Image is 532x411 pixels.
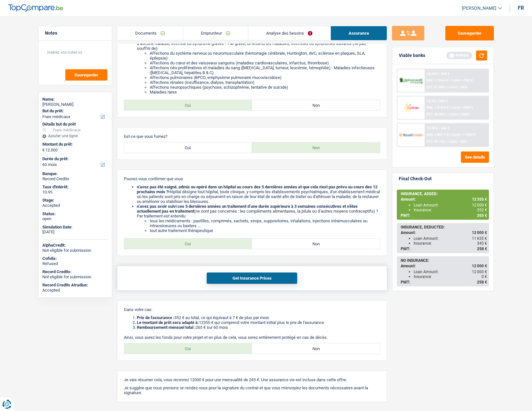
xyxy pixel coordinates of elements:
div: open [42,216,108,221]
b: n’avez pas avoir suivi ces 5 dernières années un traitement d’une durée supérieure à 3 semaines c... [137,204,358,214]
span: 12 355 € [472,197,487,202]
label: Oui [124,100,252,110]
li: Hôpital désigne tout hôpital, toute clinique, y compris les établissements psychiatriques, d'un é... [137,184,380,204]
div: PMT: [401,247,487,251]
div: [DATE] [42,229,108,235]
span: / [446,112,448,117]
b: Prix de l'assurance : [137,315,174,320]
div: Détails but du prêt [42,122,108,127]
div: Name: [42,97,108,102]
label: Oui [124,343,252,354]
div: AlphaCredit: [42,243,108,248]
p: Pouvez-vous confirmer que vous [124,176,380,181]
label: Durée du prêt: [42,156,107,161]
li: Affections pulmonaires (BPCO, emphysème pulmonaire mucoviscidose) [150,75,380,80]
span: NAI: 1 857,1 € [427,133,449,137]
div: Record Credits: [42,269,108,274]
li: Affections du système nerveux ou neuromusculaire (hémorragie cérébrale, Huntington, AVC, sclérose... [150,51,380,61]
b: n’avez pas été soigné, admis ou opéré dans un hôpital au cours des 5 dernières années et que cela... [137,184,377,194]
span: 258 € [477,247,487,251]
span: 12 000 € [472,230,487,235]
div: Loan Amount: [414,270,487,274]
span: Limit: >1.033 € [452,133,476,137]
div: 12.9% | 268 € [427,99,448,103]
p: Est-ce que vous fumez? [124,134,380,139]
span: 0 € [482,274,487,279]
span: / [446,139,448,144]
div: Refresh [446,52,472,59]
span: € [42,148,45,153]
span: / [446,85,448,89]
label: Non [252,142,380,153]
li: 265 € sur 60 mois [137,325,380,330]
span: NAI: 1 194,4 € [427,78,449,83]
span: Limit: >800 € [452,106,473,110]
div: Not eligible for submission [42,248,108,253]
div: Insurance: [414,208,487,212]
li: Affections neuropsychiques (psychose, schizophrénie, tentative de suicide) [150,85,380,90]
span: 11 655 € [472,236,487,241]
div: Ajouter une ligne [42,134,108,138]
div: Taux d'intérêt: [42,184,108,190]
div: PMT: [401,213,487,218]
div: Amount: [401,264,487,268]
li: tout autre traitement thérapeutique [150,228,380,233]
div: NO INSURANCE: [401,258,487,263]
li: Affections néo-prolifératives et maladies du sang ([MEDICAL_DATA], tumeur, leucémie, hémophilie) ... [150,65,380,75]
div: Record Credits Atradius: [42,283,108,288]
li: Affections rénales (insuffisance, dialyse, transplantation) [150,80,380,85]
span: / [450,106,451,110]
a: [PERSON_NAME] [457,3,502,14]
label: Non [252,239,380,249]
span: 12 000 € [472,270,487,274]
li: tous les médicaments : pastilles, comprimés, sachets, sirops, suppositoires, inhalations, injecti... [150,218,380,228]
li: Affections du cœur et des vaisseaux sanguins (maladies cardiovasculaires, infarctus, thrombose) [150,61,380,65]
span: Limit: <65% [449,85,467,89]
li: 12355 € qui comprend votre montant initial plus le prix de l'assurance [137,320,380,325]
div: 12.45% | 266 € [427,126,450,130]
label: Oui [124,142,252,153]
div: fr [518,5,524,11]
span: DTI: 57.14% [427,139,445,144]
span: / [450,133,451,137]
div: Loan Amount: [414,236,487,241]
label: Non [252,343,380,354]
img: TopCompare Logo [8,4,63,12]
div: Loan Amount: [414,203,487,207]
div: Not eligible for submission [42,274,108,280]
li: (ne sont pas concernés : les compléments alimentaires, la pilule ou d’autres moyens contraceptifs... [137,204,380,233]
p: Je suggère que nous prenions un rendez-vous pour la signature du contrat et que vous m'envoyiez l... [124,385,380,395]
div: Accepted [42,288,108,293]
button: Sauvegarder [445,26,494,40]
span: 12 000 € [472,203,487,207]
label: But du prêt: [42,108,107,114]
span: 352 € [477,208,487,212]
div: Stage: [42,198,108,203]
p: Je vais résumer cela, vous recevrez 12000 € pour une mensualité de 265 €. Une assurance vie est i... [124,377,380,382]
div: PMT: [401,280,487,284]
span: Limit: <65% [449,139,467,144]
div: Viable banks [399,53,425,58]
img: Cofidis [399,102,423,114]
p: Dans votre cas: [124,307,380,312]
img: Record Credits [399,129,423,141]
a: Analyse des besoins [248,26,330,40]
img: AlphaCredit [399,77,423,84]
div: 10.95 [42,190,108,195]
span: NAI: 1 274,9 € [427,106,449,110]
a: Documents [117,26,183,40]
label: Non [252,100,380,110]
div: Cofidis: [42,256,108,261]
h5: Notes [45,30,105,36]
div: INSURANCE, ADDED: [401,192,487,196]
span: DTI: 67.48% [427,85,445,89]
div: Simulation Date: [42,225,108,230]
div: Final Check-Out [399,176,432,182]
b: Le montant de prêt sera adapté à: [137,320,199,325]
div: Amount: [401,197,487,202]
li: êtes en bonne santé et, à ma (notre) connaissance, ne souffrez pas ou n’avez pas souffert, au cou... [137,36,380,94]
span: Limit: <100% [449,112,469,117]
a: Emprunteur [183,26,248,40]
span: 345 € [477,241,487,246]
button: Get Insurance Prices [207,272,297,284]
